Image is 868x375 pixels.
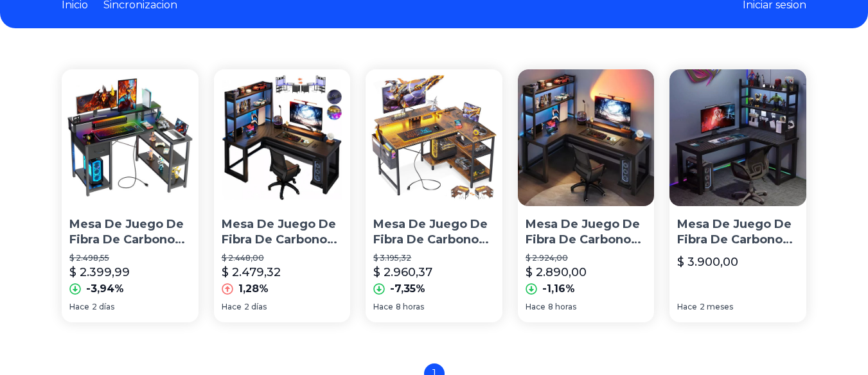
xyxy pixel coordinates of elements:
[238,281,269,297] p: 1,28%
[677,216,799,249] p: Mesa De Juego De Fibra De Carbono En Forma De L Con Enchufes
[700,302,733,312] span: 2 meses
[526,263,587,281] p: $ 2.890,00
[526,302,545,312] span: Hace
[548,302,576,312] span: 8 horas
[373,216,495,249] p: Mesa De Juego De Fibra De Carbono En Forma De L Con Enchufes
[222,253,343,263] p: $ 2.448,00
[69,302,89,312] span: Hace
[669,69,806,322] a: Mesa De Juego De Fibra De Carbono En Forma De L Con EnchufesMesa De Juego De Fibra De Carbono En ...
[214,69,351,322] a: Mesa De Juego De Fibra De Carbono En Forma De L Con EnchufesMesa De Juego De Fibra De Carbono En ...
[518,69,655,322] a: Mesa De Juego De Fibra De Carbono En Forma De L Con EnchufesMesa De Juego De Fibra De Carbono En ...
[373,253,495,263] p: $ 3.195,32
[366,69,502,206] img: Mesa De Juego De Fibra De Carbono En Forma De L Con Enchufes
[214,69,351,206] img: Mesa De Juego De Fibra De Carbono En Forma De L Con Enchufes
[518,69,655,206] img: Mesa De Juego De Fibra De Carbono En Forma De L Con Enchufes
[677,302,697,312] span: Hace
[92,302,114,312] span: 2 días
[69,216,191,249] p: Mesa De Juego De Fibra De Carbono En Forma De L Con Enchufes
[669,69,806,206] img: Mesa De Juego De Fibra De Carbono En Forma De L Con Enchufes
[373,263,432,281] p: $ 2.960,37
[69,263,130,281] p: $ 2.399,99
[62,69,199,322] a: Mesa De Juego De Fibra De Carbono En Forma De L Con EnchufesMesa De Juego De Fibra De Carbono En ...
[526,253,647,263] p: $ 2.924,00
[542,281,575,297] p: -1,16%
[366,69,502,322] a: Mesa De Juego De Fibra De Carbono En Forma De L Con EnchufesMesa De Juego De Fibra De Carbono En ...
[396,302,424,312] span: 8 horas
[390,281,425,297] p: -7,35%
[373,302,393,312] span: Hace
[222,216,343,249] p: Mesa De Juego De Fibra De Carbono En Forma De L Con Enchufes
[677,253,738,271] p: $ 3.900,00
[62,69,199,206] img: Mesa De Juego De Fibra De Carbono En Forma De L Con Enchufes
[222,263,281,281] p: $ 2.479,32
[69,253,191,263] p: $ 2.498,55
[526,216,647,249] p: Mesa De Juego De Fibra De Carbono En Forma De L Con Enchufes
[222,302,242,312] span: Hace
[244,302,267,312] span: 2 días
[86,281,124,297] p: -3,94%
